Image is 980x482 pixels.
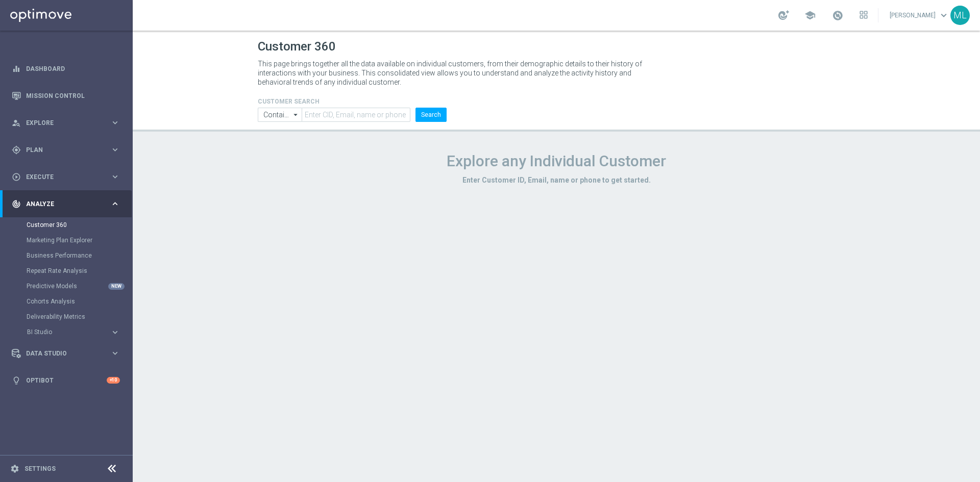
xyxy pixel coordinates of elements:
[11,92,120,100] button: Mission Control
[27,236,106,244] a: Marketing Plan Explorer
[27,221,106,229] a: Customer 360
[291,108,301,121] i: arrow_drop_down
[27,282,106,290] a: Predictive Models
[27,267,106,275] a: Repeat Rate Analysis
[110,172,120,182] i: keyboard_arrow_right
[26,82,120,109] a: Mission Control
[12,118,110,128] div: Explore
[12,172,21,182] i: play_circle_outline
[11,146,120,154] button: gps_fixed Plan keyboard_arrow_right
[107,377,120,384] div: +10
[258,152,855,170] h1: Explore any Individual Customer
[26,367,107,394] a: Optibot
[27,294,132,309] div: Cohorts Analysis
[12,145,21,155] i: gps_fixed
[110,327,120,337] i: keyboard_arrow_right
[26,55,120,82] a: Dashboard
[12,118,21,128] i: person_search
[27,309,132,324] div: Deliverability Metrics
[11,119,120,127] button: person_search Explore keyboard_arrow_right
[27,329,100,335] span: BI Studio
[12,349,110,358] div: Data Studio
[12,172,110,182] div: Execute
[12,376,21,385] i: lightbulb
[12,199,110,209] div: Analyze
[12,199,21,209] i: track_changes
[27,324,132,340] div: BI Studio
[26,174,110,180] span: Execute
[26,120,110,126] span: Explore
[27,233,132,248] div: Marketing Plan Explorer
[889,8,950,23] a: [PERSON_NAME]keyboard_arrow_down
[27,251,106,260] a: Business Performance
[110,348,120,358] i: keyboard_arrow_right
[11,349,120,358] button: Data Studio keyboard_arrow_right
[258,39,855,54] h1: Customer 360
[12,145,110,155] div: Plan
[12,367,120,394] div: Optibot
[302,108,410,122] input: Enter CID, Email, name or phone
[950,6,970,25] div: ML
[11,376,120,385] button: lightbulb Optibot +10
[10,464,19,473] i: settings
[27,313,106,321] a: Deliverability Metrics
[938,10,949,21] span: keyboard_arrow_down
[27,297,106,306] a: Cohorts Analysis
[804,10,816,21] span: school
[27,217,132,233] div: Customer 360
[258,108,302,122] input: Contains
[258,98,447,105] h4: CUSTOMER SEARCH
[110,199,120,209] i: keyboard_arrow_right
[11,200,120,208] button: track_changes Analyze keyboard_arrow_right
[26,201,110,207] span: Analyze
[12,82,120,109] div: Mission Control
[12,55,120,82] div: Dashboard
[27,248,132,263] div: Business Performance
[27,263,132,278] div: Repeat Rate Analysis
[27,278,132,294] div: Predictive Models
[415,108,447,122] button: Search
[27,329,110,335] div: BI Studio
[12,64,21,73] i: equalizer
[24,466,56,472] a: Settings
[11,65,120,73] button: equalizer Dashboard
[110,145,120,155] i: keyboard_arrow_right
[26,147,110,153] span: Plan
[258,59,651,87] p: This page brings together all the data available on individual customers, from their demographic ...
[11,173,120,181] button: play_circle_outline Execute keyboard_arrow_right
[110,118,120,128] i: keyboard_arrow_right
[26,350,110,357] span: Data Studio
[258,175,855,185] h3: Enter Customer ID, Email, name or phone to get started.
[108,283,125,290] div: NEW
[27,328,120,336] button: BI Studio keyboard_arrow_right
